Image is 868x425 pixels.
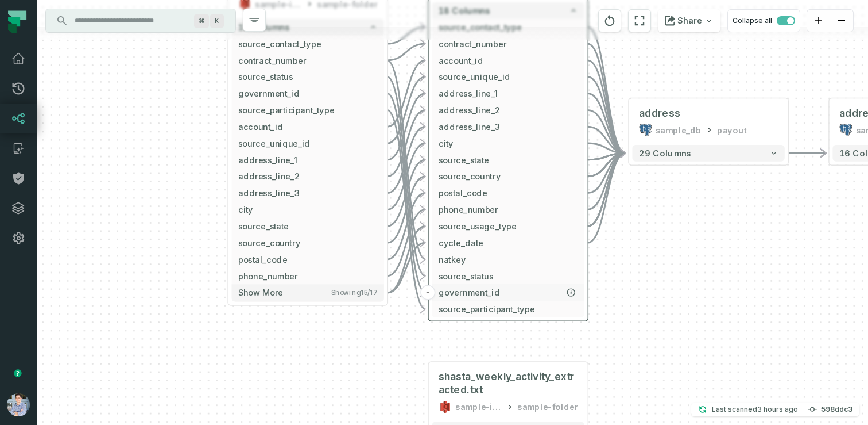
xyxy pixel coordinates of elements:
g: Edge from 1c7f4b617bc41a9705d13e536675d124 to 91bb5a19cf2a4a70ddfcf8f1c28f1a59 [387,160,425,226]
span: source_unique_id [439,71,578,83]
span: address_line_2 [238,170,377,183]
span: government_id [238,87,377,100]
g: Edge from 91bb5a19cf2a4a70ddfcf8f1c28f1a59 to e0ff9a3e638efd7852da11a56d599e6c [588,77,626,154]
g: Edge from 1c7f4b617bc41a9705d13e536675d124 to 91bb5a19cf2a4a70ddfcf8f1c28f1a59 [387,110,425,176]
span: address_line_3 [439,120,578,133]
span: Showing 15 / 17 [331,289,378,297]
div: address [639,107,680,120]
div: sample-folder [517,400,578,413]
span: cycle_date [439,236,578,249]
span: 29 columns [639,148,691,158]
button: government_id [432,284,584,301]
span: source_state [238,220,377,232]
div: Tooltip anchor [13,368,23,378]
button: - [420,285,435,300]
button: contract_number [432,36,584,52]
button: natkey [432,251,584,267]
span: city [439,137,578,150]
g: Edge from 91bb5a19cf2a4a70ddfcf8f1c28f1a59 to e0ff9a3e638efd7852da11a56d599e6c [588,153,626,226]
span: government_id [439,286,578,299]
span: phone_number [238,270,377,282]
span: natkey [439,253,578,266]
span: account_id [238,120,377,133]
button: source_country [232,235,384,251]
h4: 598ddc3 [821,406,852,413]
span: contract_number [238,54,377,67]
span: source_contact_type [238,37,377,50]
button: contract_number [232,52,384,68]
span: source_country [238,236,377,249]
button: Share [658,9,720,32]
button: source_state [232,218,384,235]
g: Edge from 1c7f4b617bc41a9705d13e536675d124 to 91bb5a19cf2a4a70ddfcf8f1c28f1a59 [387,77,425,276]
span: postal_code [439,187,578,200]
g: Edge from 1c7f4b617bc41a9705d13e536675d124 to 91bb5a19cf2a4a70ddfcf8f1c28f1a59 [387,60,425,127]
g: Edge from 1c7f4b617bc41a9705d13e536675d124 to 91bb5a19cf2a4a70ddfcf8f1c28f1a59 [387,226,425,293]
g: Edge from 1c7f4b617bc41a9705d13e536675d124 to 91bb5a19cf2a4a70ddfcf8f1c28f1a59 [387,193,425,259]
relative-time: Oct 1, 2025, 6:15 PM PDT [757,405,798,413]
span: postal_code [238,253,377,266]
g: Edge from 1c7f4b617bc41a9705d13e536675d124 to 91bb5a19cf2a4a70ddfcf8f1c28f1a59 [387,94,425,160]
span: source_usage_type [439,220,578,232]
span: source_country [439,170,578,183]
button: postal_code [232,251,384,267]
button: city [432,135,584,152]
button: address_line_1 [432,85,584,102]
img: avatar of Alon Nafta [7,393,30,416]
span: shasta_weekly_activity_extracted.txt [439,370,578,397]
button: account_id [432,52,584,68]
button: source_state [432,151,584,168]
button: government_id [232,85,384,102]
span: Press ⌘ + K to focus the search bar [194,14,209,28]
button: address_line_3 [432,118,584,135]
button: phone_number [232,267,384,284]
button: Last scanned[DATE] 6:15:44 PM598ddc3 [691,403,859,416]
span: city [238,204,377,216]
button: address_line_2 [432,102,584,118]
g: Edge from 1c7f4b617bc41a9705d13e536675d124 to 91bb5a19cf2a4a70ddfcf8f1c28f1a59 [387,60,425,259]
span: source_status [238,71,377,83]
g: Edge from 91bb5a19cf2a4a70ddfcf8f1c28f1a59 to e0ff9a3e638efd7852da11a56d599e6c [588,127,626,153]
button: source_usage_type [432,218,584,235]
button: address_line_2 [232,168,384,185]
button: source_unique_id [432,68,584,85]
g: Edge from 1c7f4b617bc41a9705d13e536675d124 to 91bb5a19cf2a4a70ddfcf8f1c28f1a59 [387,243,425,293]
button: source_status [432,267,584,284]
span: source_participant_type [439,303,578,316]
button: postal_code [432,185,584,201]
button: address_line_1 [232,151,384,168]
button: cycle_date [432,235,584,251]
button: address_line_3 [232,185,384,201]
button: Collapse all [727,9,800,32]
button: source_contact_type [232,36,384,52]
span: address_line_1 [439,87,578,100]
g: Edge from 91bb5a19cf2a4a70ddfcf8f1c28f1a59 to e0ff9a3e638efd7852da11a56d599e6c [588,153,626,176]
button: account_id [232,118,384,135]
button: zoom out [830,10,853,32]
span: Show more [238,288,283,298]
button: source_country [432,168,584,185]
span: source_participant_type [238,104,377,117]
g: Edge from 1c7f4b617bc41a9705d13e536675d124 to 91bb5a19cf2a4a70ddfcf8f1c28f1a59 [387,143,425,209]
button: source_status [232,68,384,85]
span: source_unique_id [238,137,377,150]
g: Edge from 1c7f4b617bc41a9705d13e536675d124 to 91bb5a19cf2a4a70ddfcf8f1c28f1a59 [387,127,425,193]
p: Last scanned [712,404,798,415]
button: city [232,201,384,218]
div: sample_db [656,123,702,136]
span: address_line_3 [238,187,377,200]
button: Show moreShowing15/17 [232,284,384,301]
button: zoom in [807,10,830,32]
g: Edge from 1c7f4b617bc41a9705d13e536675d124 to 91bb5a19cf2a4a70ddfcf8f1c28f1a59 [387,209,425,275]
span: source_status [439,270,578,282]
div: payout [717,123,747,136]
g: Edge from 1c7f4b617bc41a9705d13e536675d124 to 91bb5a19cf2a4a70ddfcf8f1c28f1a59 [387,77,425,143]
g: Edge from 1c7f4b617bc41a9705d13e536675d124 to 91bb5a19cf2a4a70ddfcf8f1c28f1a59 [387,27,425,44]
div: sample-input-bucket [455,400,502,413]
g: Edge from 1c7f4b617bc41a9705d13e536675d124 to 91bb5a19cf2a4a70ddfcf8f1c28f1a59 [387,44,425,60]
button: source_participant_type [232,102,384,118]
span: address_line_1 [238,154,377,166]
span: Press ⌘ + K to focus the search bar [210,14,224,28]
button: source_unique_id [232,135,384,152]
span: phone_number [439,204,578,216]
